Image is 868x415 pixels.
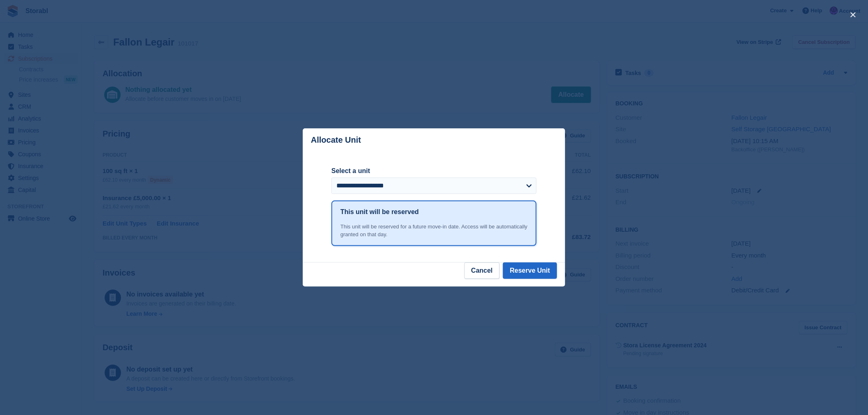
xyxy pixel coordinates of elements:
[464,262,500,279] button: Cancel
[503,262,557,279] button: Reserve Unit
[340,223,528,239] div: This unit will be reserved for a future move-in date. Access will be automatically granted on tha...
[331,166,537,176] label: Select a unit
[311,135,361,145] p: Allocate Unit
[847,8,860,21] button: close
[340,207,419,217] h1: This unit will be reserved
